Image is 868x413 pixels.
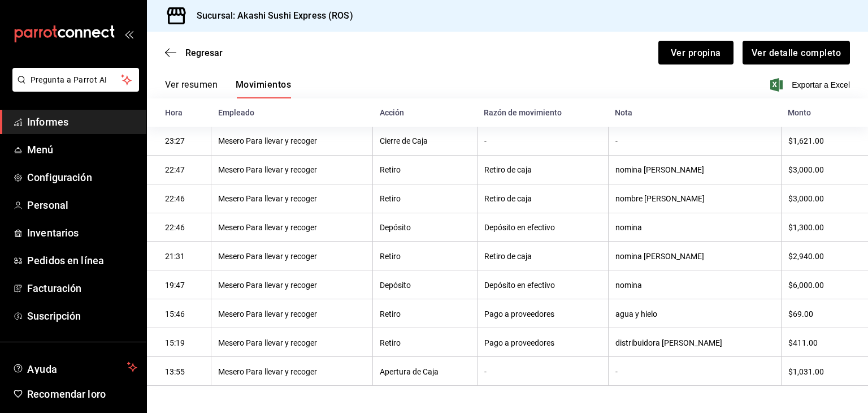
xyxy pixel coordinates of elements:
[615,309,657,319] font: agua y hielo
[27,363,58,375] font: Ayuda
[165,281,185,290] font: 19:47
[484,223,555,232] font: Depósito en efectivo
[484,252,532,261] font: Retiro de caja
[380,309,401,319] font: Retiro
[788,309,813,319] font: $69.00
[788,137,824,146] font: $1,621.00
[380,252,401,261] font: Retiro
[165,223,185,232] font: 22:46
[615,166,704,175] font: nomina [PERSON_NAME]
[792,80,850,89] font: Exportar a Excel
[380,195,401,204] font: Retiro
[752,47,841,58] font: Ver detalle completo
[380,137,428,146] font: Cierre de Caja
[615,195,705,204] font: nombre [PERSON_NAME]
[615,367,618,376] font: -
[27,282,81,294] font: Facturación
[615,252,704,261] font: nomina [PERSON_NAME]
[124,29,133,38] button: abrir_cajón_menú
[484,109,562,118] font: Razón de movimiento
[31,75,107,84] font: Pregunta a Parrot AI
[772,78,850,92] button: Exportar a Excel
[484,166,532,175] font: Retiro de caja
[788,223,824,232] font: $1,300.00
[218,309,317,319] font: Mesero Para llevar y recoger
[380,223,411,232] font: Depósito
[218,166,317,175] font: Mesero Para llevar y recoger
[380,109,404,118] font: Acción
[165,79,218,90] font: Ver resumen
[788,338,818,347] font: $411.00
[615,109,632,118] font: Nota
[484,281,555,290] font: Depósito en efectivo
[218,137,317,146] font: Mesero Para llevar y recoger
[185,48,223,58] font: Regresar
[788,109,811,118] font: Monto
[27,116,68,128] font: Informes
[615,281,642,290] font: nomina
[218,367,317,376] font: Mesero Para llevar y recoger
[218,195,317,204] font: Mesero Para llevar y recoger
[788,367,824,376] font: $1,031.00
[27,310,81,322] font: Suscripción
[218,281,317,290] font: Mesero Para llevar y recoger
[165,79,291,98] div: pestañas de navegación
[615,223,642,232] font: nomina
[218,109,254,118] font: Empleado
[484,309,554,319] font: Pago a proveedores
[218,252,317,261] font: Mesero Para llevar y recoger
[615,137,618,146] font: -
[27,171,92,183] font: Configuración
[671,47,721,58] font: Ver propina
[27,255,104,266] font: Pedidos en línea
[165,195,185,204] font: 22:46
[165,166,185,175] font: 22:47
[743,41,850,64] button: Ver detalle completo
[165,48,223,58] button: Regresar
[788,281,824,290] font: $6,000.00
[484,137,487,146] font: -
[197,10,353,21] font: Sucursal: Akashi Sushi Express (ROS)
[8,82,139,94] a: Pregunta a Parrot AI
[218,223,317,232] font: Mesero Para llevar y recoger
[788,195,824,204] font: $3,000.00
[788,252,824,261] font: $2,940.00
[27,199,68,211] font: Personal
[165,338,185,347] font: 15:19
[27,144,54,156] font: Menú
[27,388,106,400] font: Recomendar loro
[788,166,824,175] font: $3,000.00
[380,166,401,175] font: Retiro
[380,281,411,290] font: Depósito
[165,137,185,146] font: 23:27
[380,367,439,376] font: Apertura de Caja
[484,367,487,376] font: -
[658,41,734,64] button: Ver propina
[615,338,722,347] font: distribuidora [PERSON_NAME]
[165,252,185,261] font: 21:31
[12,68,139,92] button: Pregunta a Parrot AI
[165,309,185,319] font: 15:46
[165,109,183,118] font: Hora
[236,79,291,90] font: Movimientos
[484,195,532,204] font: Retiro de caja
[380,338,401,347] font: Retiro
[165,367,185,376] font: 13:55
[218,338,317,347] font: Mesero Para llevar y recoger
[484,338,554,347] font: Pago a proveedores
[27,227,79,239] font: Inventarios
